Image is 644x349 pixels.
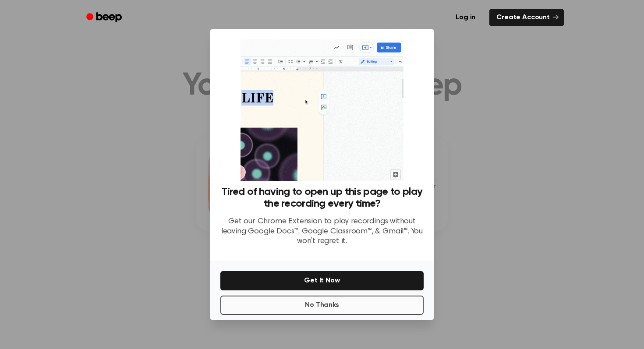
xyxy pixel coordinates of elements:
[241,39,403,181] img: Beep extension in action
[220,271,424,290] button: Get It Now
[447,7,484,28] a: Log in
[220,217,424,247] p: Get our Chrome Extension to play recordings without leaving Google Docs™, Google Classroom™, & Gm...
[80,9,130,26] a: Beep
[220,186,424,210] h3: Tired of having to open up this page to play the recording every time?
[489,9,564,26] a: Create Account
[220,296,424,315] button: No Thanks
